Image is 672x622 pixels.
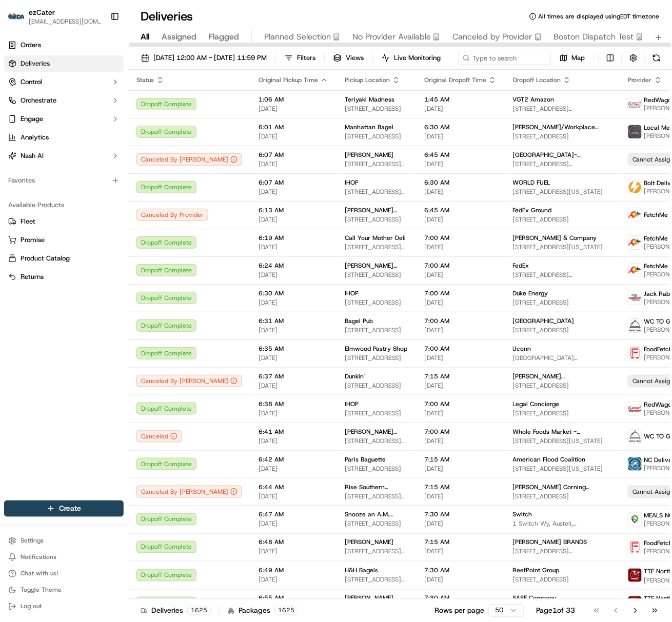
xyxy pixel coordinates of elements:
span: [PERSON_NAME] Doughnuts [345,262,408,270]
span: [DATE] [424,215,497,224]
img: tte_north_alabama.png [628,569,642,582]
span: Live Monitoring [394,53,441,63]
span: [DATE] [259,382,328,390]
div: Favorites [4,172,124,189]
img: time_to_eat_nevada_logo [628,97,642,111]
div: Page 1 of 33 [537,606,576,616]
span: No Provider Available [352,31,431,43]
img: Grace Nketiah [10,150,27,166]
span: [DATE] [259,437,328,445]
span: Duke Energy [513,289,548,297]
div: Available Products [4,197,124,213]
span: Original Pickup Time [259,76,318,84]
button: Orchestrate [4,92,124,109]
span: Views [346,53,364,63]
span: Elmwood Pastry Shop [345,345,407,353]
span: [DATE] [259,576,328,584]
span: Canceled by Provider [452,31,532,43]
div: Start new chat [46,98,168,109]
span: • [85,159,89,168]
span: [STREET_ADDRESS][PERSON_NAME] [513,271,611,279]
span: 6:47 AM [259,511,328,519]
span: [PERSON_NAME] [345,538,393,547]
button: [EMAIL_ADDRESS][DOMAIN_NAME] [29,17,102,26]
span: Rise Southern Biscuits & Righteous Chicken [345,483,408,491]
img: FoodFetched.jpg [628,347,642,360]
span: [STREET_ADDRESS] [513,132,611,141]
span: Dropoff Location [513,76,561,84]
span: 7:30 AM [424,594,497,603]
span: FedEx [513,262,529,270]
span: [DATE] [424,243,497,251]
span: Call Your Mother Deli [345,234,406,242]
span: [STREET_ADDRESS] [513,298,611,307]
div: Canceled By [PERSON_NAME] [136,375,242,387]
span: [PERSON_NAME] [32,159,83,168]
span: 6:13 AM [259,206,328,214]
a: Fleet [8,217,120,226]
span: [STREET_ADDRESS] [513,576,611,584]
span: [DATE] [424,271,497,279]
span: 6:31 AM [259,317,328,325]
span: Deliveries [21,59,50,68]
span: [DATE] [259,160,328,168]
span: Whole Foods Market - [GEOGRAPHIC_DATA] [513,428,611,436]
p: Welcome 👋 [10,42,187,58]
span: [STREET_ADDRESS] [513,326,611,334]
span: Paris Baguette [345,455,386,464]
span: Fleet [21,217,35,226]
div: Canceled By [PERSON_NAME] [136,486,242,498]
span: [DATE] [91,159,112,168]
span: 6:48 AM [259,538,328,547]
div: 💻 [87,231,95,239]
span: 6:07 AM [259,178,328,187]
span: 7:00 AM [424,234,497,242]
span: [DATE] [259,188,328,196]
img: 1736555255976-a54dd68f-1ca7-489b-9aae-adbdc363a1c4 [21,160,29,168]
span: IHOP [345,400,359,408]
span: 7:15 AM [424,372,497,380]
div: Canceled [136,430,182,443]
span: [STREET_ADDRESS][US_STATE] [345,576,408,584]
span: [DATE] [259,492,328,500]
img: 1736555255976-a54dd68f-1ca7-489b-9aae-adbdc363a1c4 [10,98,29,117]
button: Toggle Theme [4,583,124,597]
span: Returns [21,272,44,282]
span: [STREET_ADDRESS] [513,215,611,224]
img: profile_wctogo_shipday.jpg [628,319,642,332]
span: Pylon [102,255,124,263]
img: fetchme_logo.png [628,264,642,277]
span: [STREET_ADDRESS][PERSON_NAME] [345,160,408,168]
span: 1:06 AM [259,95,328,104]
img: jack_rabbit_logo.png [628,291,642,305]
span: [PERSON_NAME] Doughnuts [345,206,408,214]
span: Product Catalog [21,254,70,263]
span: [STREET_ADDRESS] [345,520,408,528]
span: Dunkin' [345,372,365,380]
span: [STREET_ADDRESS][US_STATE] [513,243,611,251]
span: American Flood Coalition [513,455,586,464]
button: Views [329,51,368,65]
span: 7:15 AM [424,538,497,547]
span: [STREET_ADDRESS] [345,465,408,473]
span: [DATE] [424,520,497,528]
button: Map [555,51,590,65]
span: [DATE] [424,105,497,113]
span: [STREET_ADDRESS][PERSON_NAME] [513,160,611,168]
span: 1 Switch Wy, Austell, [GEOGRAPHIC_DATA] 30168, [GEOGRAPHIC_DATA] [513,520,611,528]
span: 6:45 AM [424,206,497,214]
img: Nash [10,11,31,31]
span: [DATE] 12:00 AM - [DATE] 11:59 PM [153,53,267,63]
div: 1625 [274,606,298,615]
span: [DATE] [117,187,138,195]
span: Status [136,76,154,84]
span: Nash AI [21,151,44,160]
span: 7:15 AM [424,483,497,491]
span: 6:35 AM [259,345,328,353]
img: ezCater [8,13,25,20]
a: Promise [8,235,120,245]
a: 📗Knowledge Base [6,226,83,244]
span: [DATE] [259,271,328,279]
span: [DATE] [424,548,497,556]
span: Teriyaki Madness [345,95,394,104]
